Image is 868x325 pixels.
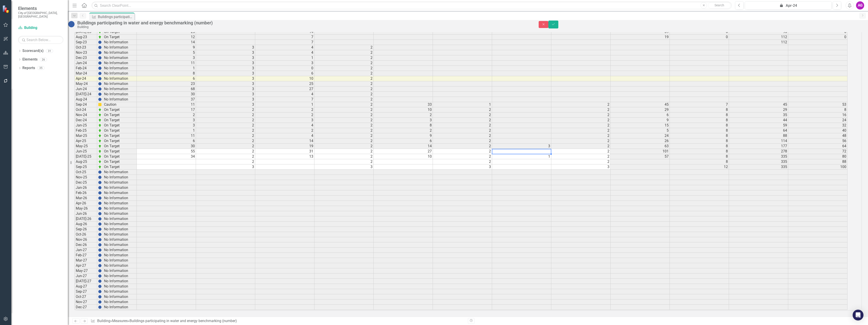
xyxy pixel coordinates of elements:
[255,154,314,159] td: 13
[374,138,433,144] td: 6
[255,87,314,92] td: 27
[788,123,847,128] td: 32
[137,138,196,144] td: 6
[75,45,97,50] td: Oct-23
[103,164,137,170] td: On Target
[75,92,97,97] td: [DATE]-24
[196,107,255,112] td: 2
[103,170,137,175] td: No Information
[196,66,255,71] td: 3
[18,36,63,44] input: Search Below...
[745,1,832,9] button: Apr-24
[77,25,530,29] div: Building
[75,123,97,128] td: Jan-25
[255,144,314,149] td: 19
[374,123,433,128] td: 8
[314,81,374,87] td: 2
[788,164,847,170] td: 100
[729,123,788,128] td: 59
[729,118,788,123] td: 44
[433,123,492,128] td: 2
[255,45,314,50] td: 4
[374,154,433,159] td: 10
[551,159,611,164] td: 2
[551,123,611,128] td: 2
[729,164,788,170] td: 335
[98,51,102,54] img: BgCOk07PiH71IgAAAABJRU5ErkJggg==
[98,72,102,75] img: BgCOk07PiH71IgAAAABJRU5ErkJggg==
[103,123,137,128] td: On Target
[196,97,255,102] td: 3
[729,102,788,107] td: 45
[75,81,97,87] td: May-24
[788,35,847,40] td: 0
[98,155,102,158] img: zOikAAAAAElFTkSuQmCC
[196,133,255,138] td: 2
[75,170,97,175] td: Oct-25
[314,159,374,164] td: 2
[374,118,433,123] td: 3
[137,112,196,118] td: 2
[75,87,97,92] td: Jun-24
[75,40,97,45] td: Sep-23
[255,128,314,133] td: 2
[788,149,847,154] td: 72
[103,175,137,180] td: No Information
[196,45,255,50] td: 3
[98,170,102,174] img: BgCOk07PiH71IgAAAABJRU5ErkJggg==
[788,133,847,138] td: 48
[255,29,314,35] td: 14
[611,102,670,107] td: 45
[196,55,255,61] td: 3
[551,138,611,144] td: 2
[314,133,374,138] td: 2
[314,149,374,154] td: 2
[137,87,196,92] td: 68
[77,20,530,25] div: Buildings participating in water and energy benchmarking (number)
[788,128,847,133] td: 40
[103,40,137,45] td: No Information
[196,87,255,92] td: 3
[103,92,137,97] td: No Information
[374,149,433,154] td: 27
[103,138,137,144] td: On Target
[611,133,670,138] td: 24
[75,128,97,133] td: Feb-25
[670,102,729,107] td: 7
[75,118,97,123] td: Dec-24
[729,149,788,154] td: 278
[729,107,788,112] td: 29
[137,118,196,123] td: 3
[137,29,196,35] td: 25
[729,29,788,35] td: 93
[314,50,374,55] td: 2
[196,138,255,144] td: 2
[137,107,196,112] td: 17
[137,66,196,71] td: 1
[551,154,611,159] td: 2
[670,164,729,170] td: 12
[68,21,75,28] img: No Information
[22,65,35,71] a: Reports
[98,139,102,143] img: zOikAAAAAElFTkSuQmCC
[75,50,97,55] td: Nov-23
[98,108,102,112] img: zOikAAAAAElFTkSuQmCC
[314,97,374,102] td: 2
[314,164,374,170] td: 3
[788,29,847,35] td: 0
[75,71,97,76] td: Mar-24
[75,133,97,138] td: Mar-25
[433,118,492,123] td: 2
[670,159,729,164] td: 8
[196,50,255,55] td: 3
[22,48,44,54] a: Scorecard(s)
[433,107,492,112] td: 2
[196,144,255,149] td: 2
[729,35,788,40] td: 112
[98,175,102,179] img: BgCOk07PiH71IgAAAABJRU5ErkJggg==
[75,180,97,185] td: Dec-25
[196,154,255,159] td: 2
[255,123,314,128] td: 4
[196,76,255,81] td: 3
[611,112,670,118] td: 6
